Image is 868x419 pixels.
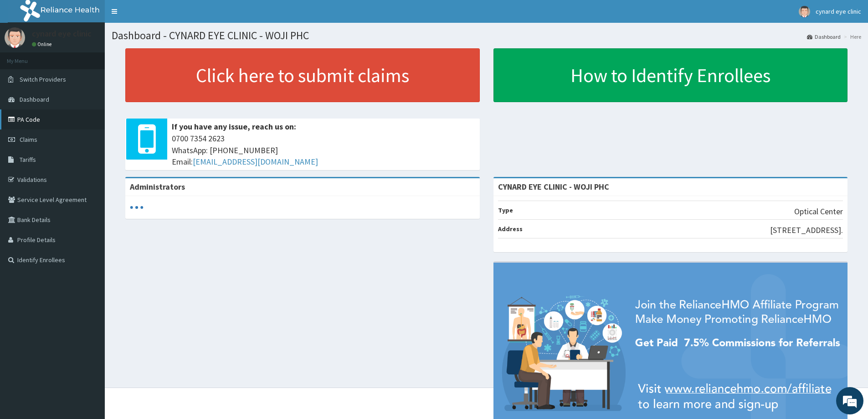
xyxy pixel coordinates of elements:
[799,6,810,17] img: User Image
[32,41,54,47] a: Online
[770,224,843,236] p: [STREET_ADDRESS].
[193,156,318,167] a: [EMAIL_ADDRESS][DOMAIN_NAME]
[807,33,841,41] a: Dashboard
[172,133,475,168] span: 0700 7354 2623 WhatsApp: [PHONE_NUMBER] Email:
[498,206,513,214] b: Type
[5,27,25,48] img: User Image
[794,206,843,217] p: Optical Center
[130,181,185,192] b: Administrators
[130,201,144,214] svg: audio-loading
[498,181,609,192] strong: CYNARD EYE CLINIC - WOJI PHC
[20,95,49,103] span: Dashboard
[498,225,523,233] b: Address
[493,48,848,102] a: How to Identify Enrollees
[816,7,861,16] span: cynard eye clinic
[112,30,861,41] h1: Dashboard - CYNARD EYE CLINIC - WOJI PHC
[32,30,92,38] p: cynard eye clinic
[20,155,36,164] span: Tariffs
[172,121,296,132] b: If you have any issue, reach us on:
[842,33,861,41] li: Here
[20,135,37,144] span: Claims
[125,48,480,102] a: Click here to submit claims
[20,75,66,83] span: Switch Providers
